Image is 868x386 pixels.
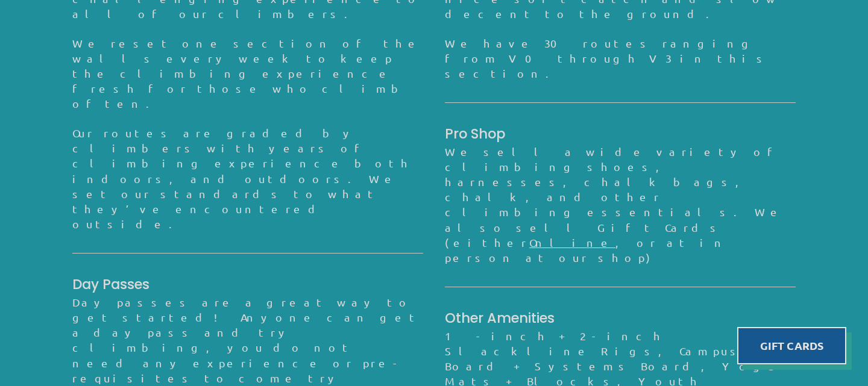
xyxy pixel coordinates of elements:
[445,36,796,81] p: We have 30 routes ranging from V0 through V3 in this section.
[445,144,796,266] div: We sell a wide variety of climbing shoes, harnesses, chalk bags, chalk, and other climbing essent...
[445,309,796,328] h2: Other Amenities
[72,125,423,231] p: Our routes are graded by climbers with years of climbing experience both indoors, and outdoors. W...
[72,36,423,111] p: We reset one section of the walls every week to keep the climbing experience fresh for those who ...
[529,236,615,249] a: Online
[72,275,423,294] h2: Day Passes
[445,125,796,144] h2: Pro Shop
